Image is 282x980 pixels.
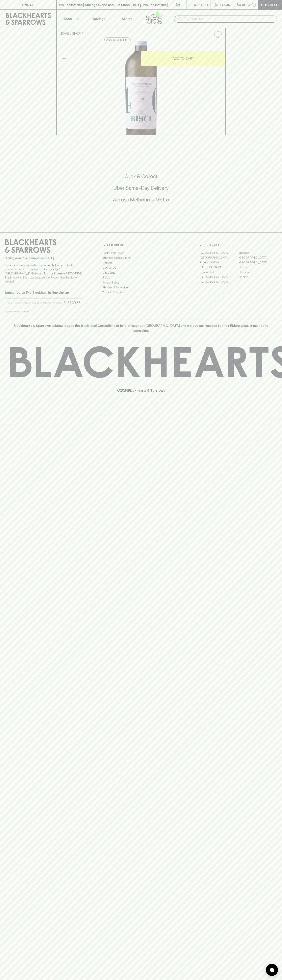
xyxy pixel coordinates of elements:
[57,41,225,135] img: 35934.png
[122,16,132,21] p: Stores
[44,272,81,275] strong: Liquor License #32064953
[92,16,105,21] p: Tastings
[104,38,131,42] button: Add to wishlist
[184,16,274,22] input: Try "Pinot noir"
[102,280,180,285] a: Privacy Policy
[200,250,238,255] a: [GEOGRAPHIC_DATA]
[200,279,238,284] a: [GEOGRAPHIC_DATA]
[5,263,82,284] p: It is against the law to sell or supply alcohol to, or to obtain alcohol on behalf of a person un...
[212,29,224,40] button: Add to wishlist
[8,323,274,333] p: Blackhearts & Sparrows acknowledges the traditional Custodians of land throughout [GEOGRAPHIC_DAT...
[200,270,238,275] a: Fitzroy North
[270,968,274,972] img: bubble-icon
[72,32,81,35] a: SHOP
[102,275,180,280] a: FAQ's
[238,260,277,265] a: [GEOGRAPHIC_DATA]
[60,32,69,35] a: HOME
[141,51,225,66] button: ADD TO CART
[64,16,72,21] p: Shop
[102,290,180,295] a: Terms & Conditions
[261,2,279,7] p: Checkout
[57,10,85,28] button: Shop
[5,157,277,224] div: Call to action block
[200,255,238,260] a: [GEOGRAPHIC_DATA]
[5,185,277,191] h5: Uber Same-Day Delivery
[200,275,238,279] a: [GEOGRAPHIC_DATA]
[5,310,82,314] p: We will never spam you
[5,290,82,295] p: Subscribe to The Blackhearts Newsletter
[237,2,246,7] p: $0.00
[253,4,255,6] p: 0
[102,285,180,290] a: Shipping Information
[200,260,238,265] a: Brunswick West
[5,256,82,260] p: Sibling owned and run since [DATE]
[102,255,180,260] a: Business & Bulk Gifting
[173,56,194,61] p: ADD TO CART
[200,265,238,270] a: [PERSON_NAME]
[5,196,277,203] h5: Across Melbourne Metro
[238,250,277,255] a: Braddon
[62,298,82,307] button: SUBSCRIBE
[220,2,230,7] p: Login
[102,260,180,265] a: Careers
[238,275,277,279] a: Prahran
[194,2,209,7] p: Wishlist
[238,265,277,270] a: Fitzroy
[8,299,62,306] input: e.g. jane@blackheartsandsparrows.com.au
[102,250,180,255] a: Bottle Drop FAQ's
[102,270,180,275] a: Gift Cards
[63,300,80,305] p: SUBSCRIBE
[238,255,277,260] a: [GEOGRAPHIC_DATA]
[22,2,34,7] p: FIND US
[238,270,277,275] a: Geelong
[200,242,277,247] p: OUR STORES
[113,10,141,28] a: Stores
[85,10,113,28] a: Tastings
[102,265,180,270] a: Contact Us
[102,242,180,247] p: OTHER AREAS
[5,173,277,180] h5: Click & Collect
